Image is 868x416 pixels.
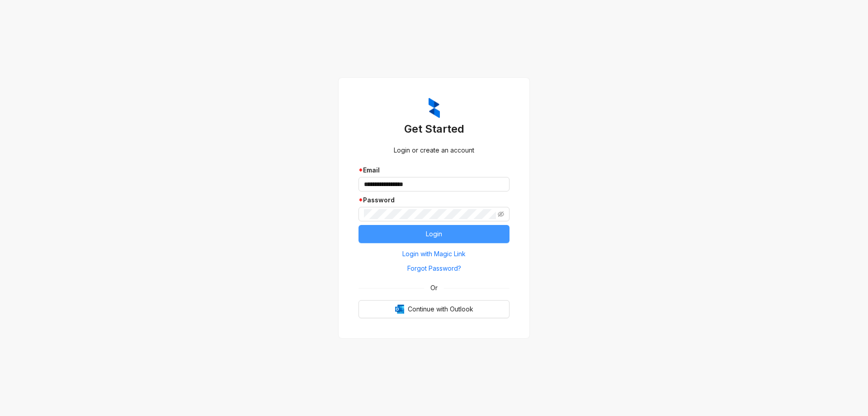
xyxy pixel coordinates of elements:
[426,229,442,239] span: Login
[424,283,444,293] span: Or
[359,145,509,155] div: Login or create an account
[498,211,504,217] span: eye-invisible
[359,261,509,276] button: Forgot Password?
[359,225,509,243] button: Login
[429,98,440,119] img: ZumaIcon
[407,263,461,273] span: Forgot Password?
[359,122,509,136] h3: Get Started
[395,305,404,314] img: Outlook
[359,300,509,318] button: OutlookContinue with Outlook
[359,195,509,205] div: Password
[402,249,466,259] span: Login with Magic Link
[359,165,509,175] div: Email
[359,247,509,261] button: Login with Magic Link
[408,304,473,314] span: Continue with Outlook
